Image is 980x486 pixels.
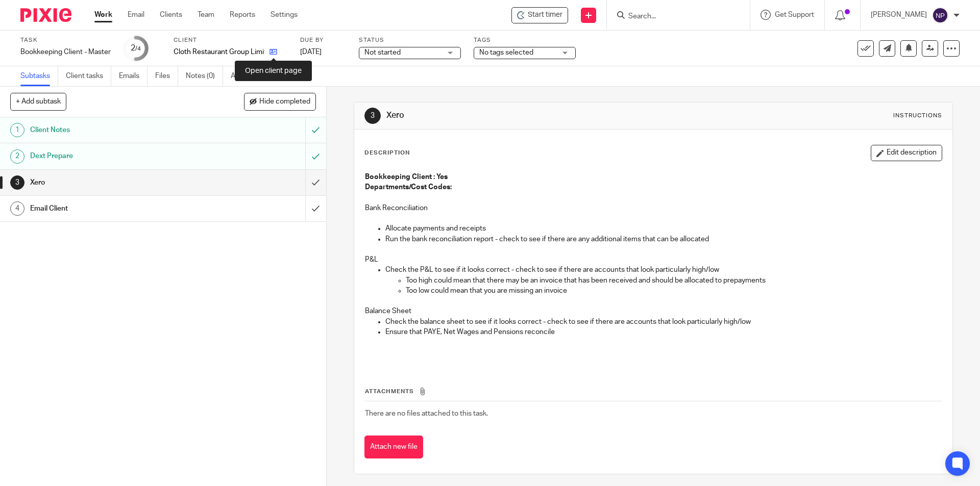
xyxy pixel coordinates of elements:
span: Hide completed [259,98,310,106]
span: No tags selected [479,49,533,56]
img: Pixie [20,8,71,22]
div: 4 [10,201,24,216]
h1: Email Client [30,201,207,216]
span: [DATE] [300,48,322,56]
div: Cloth Restaurant Group Limited - Bookkeeping Client - Master [511,7,568,23]
h1: Client Notes [30,122,207,138]
div: Instructions [893,112,942,120]
button: Edit description [871,145,942,161]
strong: Bookkeeping Client : Yes [365,173,448,181]
span: Attachments [365,389,414,394]
p: Check the P&L to see if it looks correct - check to see if there are accounts that look particula... [385,265,941,275]
small: /4 [135,46,141,52]
label: Due by [300,36,346,44]
div: 2 [131,42,141,54]
p: Cloth Restaurant Group Limited [174,47,264,57]
p: Ensure that PAYE, Net Wages and Pensions reconcile [385,327,941,337]
a: Work [94,10,112,20]
button: Hide completed [244,93,316,110]
p: Too high could mean that there may be an invoice that has been received and should be allocated t... [406,275,941,286]
div: 1 [10,123,24,137]
a: Notes (0) [186,66,223,86]
h1: Dext Prepare [30,148,207,164]
span: Start timer [528,10,562,20]
p: [PERSON_NAME] [871,10,927,20]
h1: Xero [386,110,675,121]
img: svg%3E [932,7,948,23]
h1: Xero [30,175,207,190]
p: Description [364,149,410,157]
span: There are no files attached to this task. [365,410,488,417]
label: Status [359,36,461,44]
a: Emails [119,66,148,86]
a: Reports [230,10,255,20]
button: + Add subtask [10,93,66,110]
p: Check the balance sheet to see if it looks correct - check to see if there are accounts that look... [385,317,941,327]
label: Client [174,36,287,44]
a: Files [155,66,178,86]
input: Search [627,12,719,21]
span: Get Support [775,11,814,18]
p: Allocate payments and receipts [385,223,941,234]
span: Not started [364,49,401,56]
button: Attach new file [364,436,423,458]
a: Client tasks [66,66,111,86]
a: Team [198,10,214,20]
p: Run the bank reconciliation report - check to see if there are any additional items that can be a... [385,234,941,244]
label: Tags [474,36,576,44]
div: Bookkeeping Client - Master [20,47,111,57]
strong: Departments/Cost Codes: [365,184,452,191]
p: P&L [365,254,941,265]
a: Clients [160,10,182,20]
a: Settings [271,10,298,20]
p: Too low could mean that you are missing an invoice [406,286,941,296]
p: Balance Sheet [365,306,941,316]
p: Bank Reconciliation [365,203,941,213]
label: Task [20,36,111,44]
a: Subtasks [20,66,58,86]
div: 2 [10,149,24,164]
div: 3 [10,175,24,190]
div: 3 [364,108,381,124]
a: Audit logs [231,66,270,86]
a: Email [128,10,144,20]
